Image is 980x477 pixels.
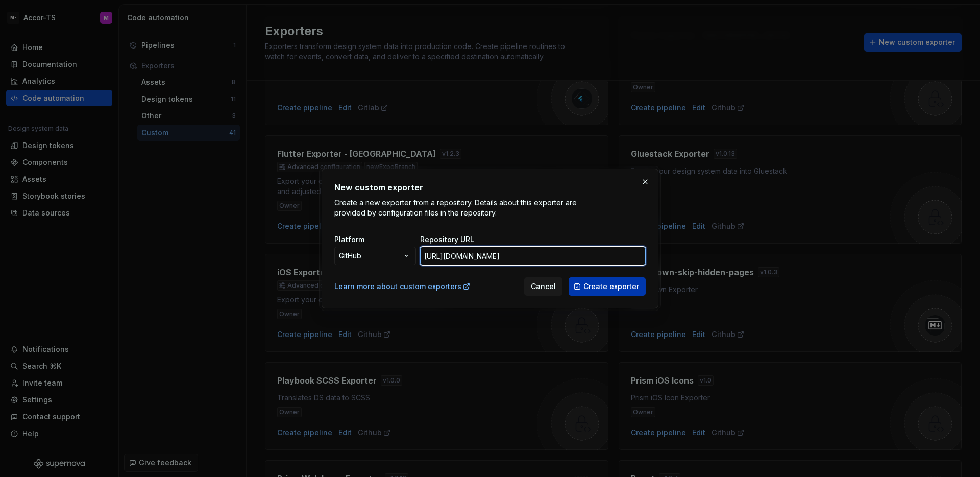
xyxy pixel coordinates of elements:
label: Repository URL [420,234,474,245]
span: Cancel [531,281,556,292]
p: Create a new exporter from a repository. Details about this exporter are provided by configuratio... [334,198,579,218]
span: Create exporter [583,281,639,292]
button: Create exporter [569,277,646,296]
label: Platform [334,234,364,245]
a: Learn more about custom exporters [334,281,471,292]
button: Cancel [524,277,562,296]
h2: New custom exporter [334,181,646,194]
